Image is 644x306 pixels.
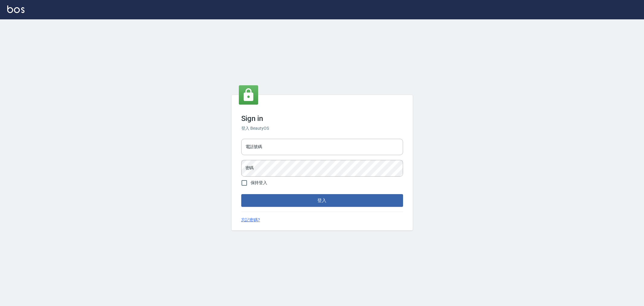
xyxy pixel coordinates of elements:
[241,217,260,223] a: 忘記密碼?
[241,194,403,207] button: 登入
[241,114,403,123] h3: Sign in
[7,5,24,13] img: Logo
[251,180,268,186] span: 保持登入
[241,125,403,132] h6: 登入 BeautyOS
